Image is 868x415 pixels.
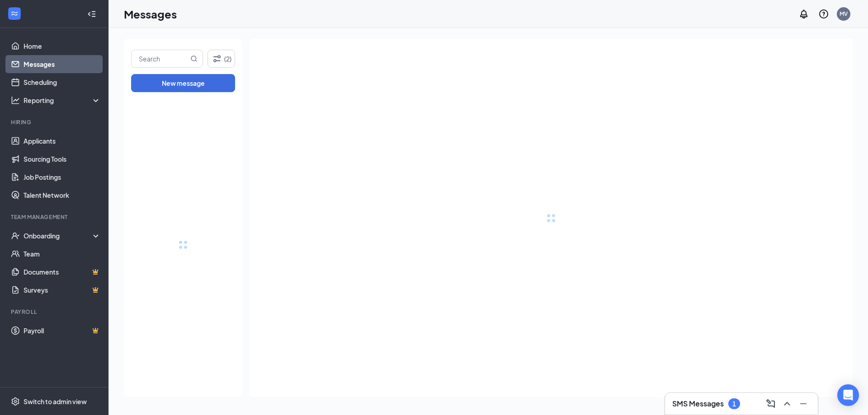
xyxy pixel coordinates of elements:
[11,96,20,105] svg: Analysis
[24,322,101,340] a: PayrollCrown
[764,396,778,411] button: ComposeMessage
[798,398,809,409] svg: Minimize
[11,231,20,240] svg: UserCheck
[11,397,20,406] svg: Settings
[837,384,859,406] div: Open Intercom Messenger
[672,399,724,409] h3: SMS Messages
[24,397,87,406] div: Switch to admin view
[24,168,101,186] a: Job Postings
[24,186,101,204] a: Talent Network
[24,55,101,73] a: Messages
[11,118,99,126] div: Hiring
[24,150,101,168] a: Sourcing Tools
[796,396,811,411] button: Minimize
[782,398,793,409] svg: ChevronUp
[24,231,93,240] div: Onboarding
[24,245,101,263] a: Team
[780,396,794,411] button: ChevronUp
[24,132,101,150] a: Applicants
[124,6,177,22] h1: Messages
[765,398,776,409] svg: ComposeMessage
[24,37,101,55] a: Home
[132,50,189,67] input: Search
[24,73,101,91] a: Scheduling
[11,213,99,221] div: Team Management
[24,263,101,281] a: DocumentsCrown
[190,55,198,62] svg: MagnifyingGlass
[212,53,222,64] svg: Filter
[131,74,235,92] button: New message
[798,9,809,19] svg: Notifications
[24,281,101,299] a: SurveysCrown
[87,9,96,19] svg: Collapse
[11,308,99,316] div: Payroll
[840,10,848,18] div: MV
[818,9,829,19] svg: QuestionInfo
[732,400,736,408] div: 1
[208,50,235,68] button: Filter (2)
[10,9,19,18] svg: WorkstreamLogo
[24,96,101,105] div: Reporting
